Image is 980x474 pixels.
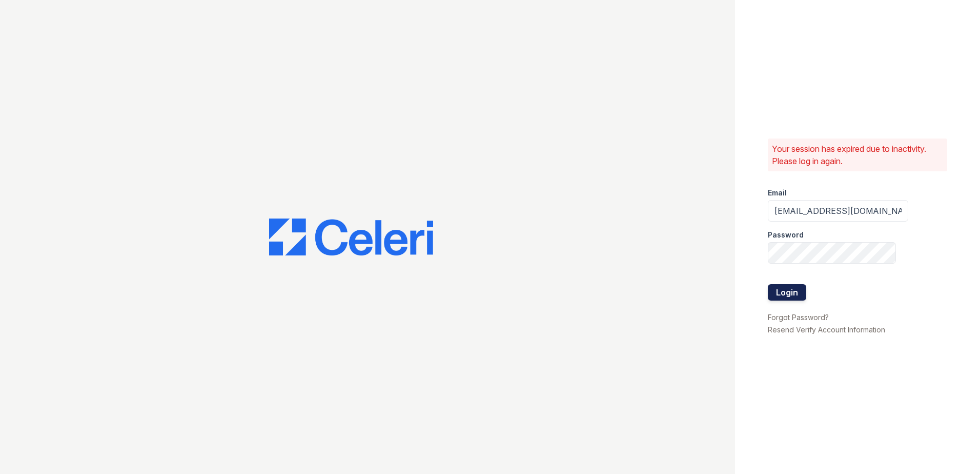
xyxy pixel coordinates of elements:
[768,230,804,240] label: Password
[768,284,806,301] button: Login
[768,325,885,334] a: Resend Verify Account Information
[768,188,787,198] label: Email
[772,143,943,167] p: Your session has expired due to inactivity. Please log in again.
[269,219,433,255] img: CE_Logo_Blue-a8612792a0a2168367f1c8372b55b34899dd931a85d93a1a3d3e32e68fde9ad4.png
[768,313,829,322] a: Forgot Password?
